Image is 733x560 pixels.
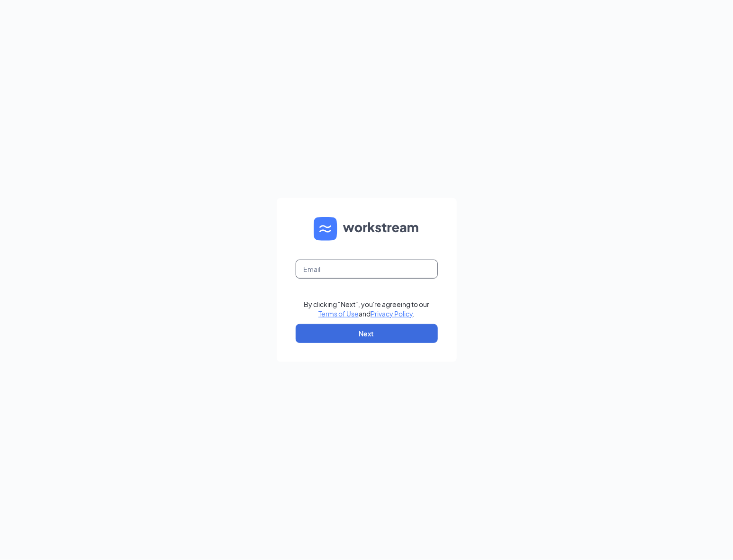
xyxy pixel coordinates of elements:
input: Email [296,260,438,279]
button: Next [296,324,438,343]
a: Privacy Policy [371,309,413,318]
a: Terms of Use [318,309,359,318]
div: By clicking "Next", you're agreeing to our and . [304,299,429,318]
img: WS logo and Workstream text [314,217,420,241]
